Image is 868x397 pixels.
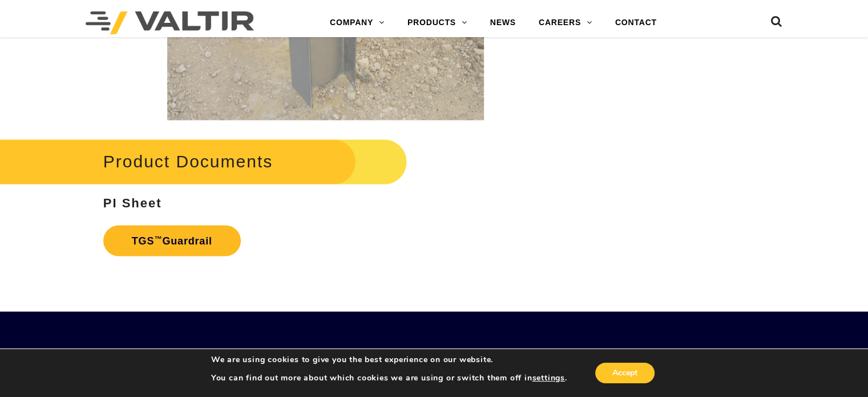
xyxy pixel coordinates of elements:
a: COMPANY [318,11,396,34]
button: settings [532,373,564,383]
strong: PI Sheet [103,196,162,210]
a: PRODUCTS [396,11,479,34]
a: TGS™Guardrail [103,225,241,256]
a: CONTACT [604,11,668,34]
a: NEWS [479,11,527,34]
p: We are using cookies to give you the best experience on our website. [211,355,567,365]
img: Valtir [86,11,254,34]
p: You can find out more about which cookies we are using or switch them off in . [211,373,567,383]
sup: ™ [154,234,162,243]
a: CAREERS [527,11,604,34]
button: Accept [595,363,655,383]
